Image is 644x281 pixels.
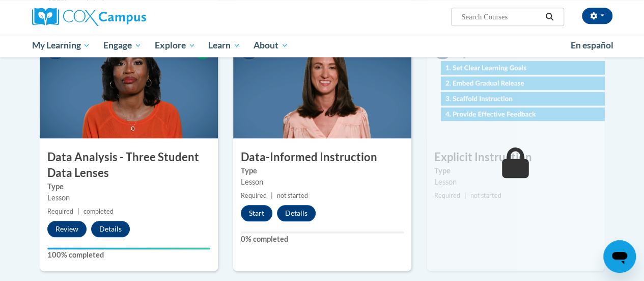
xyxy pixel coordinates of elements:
[434,176,597,188] div: Lesson
[47,208,73,215] span: Required
[47,192,210,203] div: Lesson
[277,205,316,221] button: Details
[582,8,612,24] button: Account Settings
[427,36,605,138] img: Course Image
[460,11,542,23] input: Search Courses
[91,221,130,237] button: Details
[241,205,272,221] button: Start
[40,149,218,181] h3: Data Analysis - Three Student Data Lenses
[542,11,557,23] button: Search
[155,39,195,52] span: Explore
[241,234,404,245] label: 0% completed
[25,34,97,57] a: My Learning
[24,34,620,57] div: Main menu
[97,34,148,57] a: Engage
[208,39,240,52] span: Learn
[47,181,210,192] label: Type
[47,247,210,249] div: Your progress
[271,192,273,199] span: |
[32,8,146,26] img: Cox Campus
[427,149,605,165] h3: Explicit Instruction
[470,192,501,199] span: not started
[103,39,142,52] span: Engage
[464,192,466,199] span: |
[434,165,597,176] label: Type
[32,39,90,52] span: My Learning
[83,208,114,215] span: completed
[148,34,202,57] a: Explore
[603,240,636,273] iframe: Button to launch messaging window
[47,249,210,261] label: 100% completed
[241,176,404,188] div: Lesson
[277,192,308,199] span: not started
[32,8,215,26] a: Cox Campus
[247,34,295,57] a: About
[241,192,267,199] span: Required
[233,149,411,165] h3: Data-Informed Instruction
[571,40,613,50] span: En español
[434,192,460,199] span: Required
[241,165,404,176] label: Type
[233,36,411,138] img: Course Image
[40,36,218,138] img: Course Image
[564,35,620,56] a: En español
[77,208,79,215] span: |
[254,39,288,52] span: About
[47,221,87,237] button: Review
[202,34,247,57] a: Learn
